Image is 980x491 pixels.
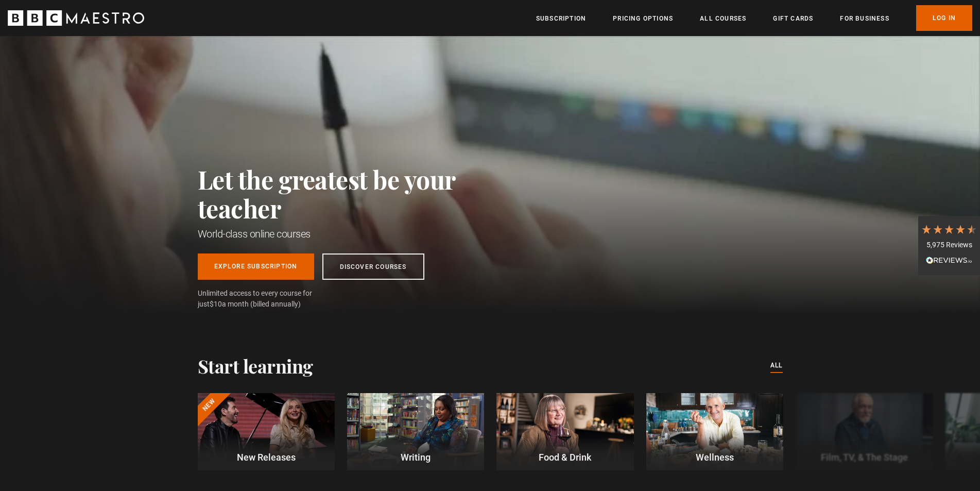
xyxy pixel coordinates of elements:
[921,255,977,267] div: Read All Reviews
[926,257,972,264] img: REVIEWS.io
[347,393,484,470] a: Writing
[198,288,337,310] span: Unlimited access to every course for just a month (billed annually)
[198,165,502,223] h2: Let the greatest be your teacher
[536,13,586,24] a: Subscription
[773,13,813,24] a: Gift Cards
[918,216,980,276] div: 5,975 ReviewsRead All Reviews
[646,393,783,470] a: Wellness
[916,5,972,31] a: Log In
[210,300,222,308] span: $10
[496,393,633,470] a: Food & Drink
[770,360,783,371] a: All
[8,10,144,26] svg: BBC Maestro
[921,240,977,250] div: 5,975 Reviews
[322,253,424,280] a: Discover Courses
[840,13,889,24] a: For business
[700,13,746,24] a: All Courses
[921,224,977,235] div: 4.7 Stars
[198,393,335,470] a: New New Releases
[198,355,313,377] h2: Start learning
[198,253,314,280] a: Explore Subscription
[613,13,673,24] a: Pricing Options
[198,227,502,241] h1: World-class online courses
[796,393,933,470] a: Film, TV, & The Stage
[536,5,972,31] nav: Primary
